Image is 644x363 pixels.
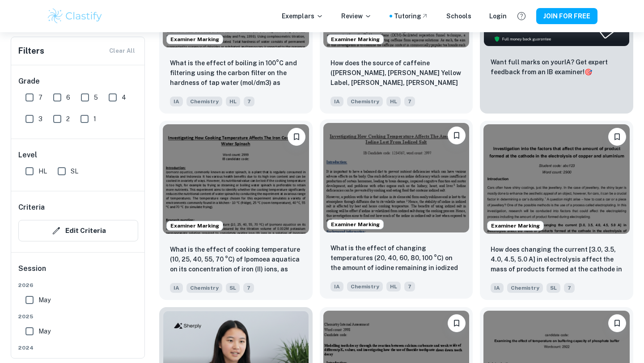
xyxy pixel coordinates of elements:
[608,314,626,332] button: Please log in to bookmark exemplars
[491,57,623,77] p: Want full marks on your IA ? Get expert feedback from an IB examiner!
[341,11,372,21] p: Review
[330,243,462,274] p: What is the effect of changing temperatures (20, 40, 60, 80, 100 °C) on the amount of iodine rema...
[347,282,383,291] span: Chemistry
[404,97,415,106] span: 7
[585,68,592,76] span: 🎯
[244,97,254,106] span: 7
[47,7,103,25] img: Clastify logo
[489,11,507,21] a: Login
[18,76,138,87] h6: Grade
[167,35,223,43] span: Examiner Marking
[170,58,302,89] p: What is the effect of boiling in 100°C and filtering using the carbon filter on the hardness of t...
[448,127,466,144] button: Please log in to bookmark exemplars
[170,283,183,293] span: IA
[186,97,222,106] span: Chemistry
[18,263,138,281] h6: Session
[18,220,138,241] button: Edit Criteria
[483,124,630,234] img: Chemistry IA example thumbnail: How does changing the current [3.0, 3.5,
[507,283,543,293] span: Chemistry
[491,245,623,275] p: How does changing the current [3.0, 3.5, 4.0, 4.5, 5.0 A] in electrolysis affect the mass of prod...
[243,283,254,293] span: 7
[18,281,138,289] span: 2026
[226,97,240,106] span: HL
[320,121,473,300] a: Examiner MarkingPlease log in to bookmark exemplarsWhat is the effect of changing temperatures (2...
[480,121,633,300] a: Examiner MarkingPlease log in to bookmark exemplarsHow does changing the current [3.0, 3.5, 4.0, ...
[448,314,466,332] button: Please log in to bookmark exemplars
[347,97,383,106] span: Chemistry
[327,220,383,228] span: Examiner Marking
[94,93,98,102] span: 5
[282,11,323,21] p: Exemplars
[327,35,383,43] span: Examiner Marking
[491,283,504,293] span: IA
[514,8,529,24] button: Help and Feedback
[18,150,138,160] h6: Level
[446,11,471,21] a: Schools
[536,8,597,24] button: JOIN FOR FREE
[404,282,415,291] span: 7
[330,97,343,106] span: IA
[159,121,313,300] a: Examiner MarkingPlease log in to bookmark exemplarsWhat is the effect of cooking temperature (10,...
[170,245,302,275] p: What is the effect of cooking temperature (10, 25, 40, 55, 70 °C) of Ipomoea aquatica on its conc...
[18,202,45,213] h6: Criteria
[38,326,51,336] span: May
[167,222,223,230] span: Examiner Marking
[394,11,428,21] a: Tutoring
[66,114,70,124] span: 2
[71,166,78,176] span: SL
[330,58,462,89] p: How does the source of caffeine (Lipton Earl Grey, Lipton Yellow Label, Remsey Earl Grey, Milton ...
[18,344,138,352] span: 2024
[93,114,96,124] span: 1
[38,166,47,176] span: HL
[38,114,42,124] span: 3
[170,97,183,106] span: IA
[564,283,575,293] span: 7
[288,128,305,146] button: Please log in to bookmark exemplars
[330,282,343,291] span: IA
[163,124,309,234] img: Chemistry IA example thumbnail: What is the effect of cooking temperatur
[226,283,240,293] span: SL
[18,312,138,321] span: 2025
[186,283,222,293] span: Chemistry
[386,97,401,106] span: HL
[66,93,70,102] span: 6
[122,93,126,102] span: 4
[547,283,560,293] span: SL
[323,123,470,232] img: Chemistry IA example thumbnail: What is the effect of changing temperatu
[608,128,626,146] button: Please log in to bookmark exemplars
[38,93,42,102] span: 7
[18,45,44,57] h6: Filters
[386,282,401,291] span: HL
[487,222,543,230] span: Examiner Marking
[38,295,51,305] span: May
